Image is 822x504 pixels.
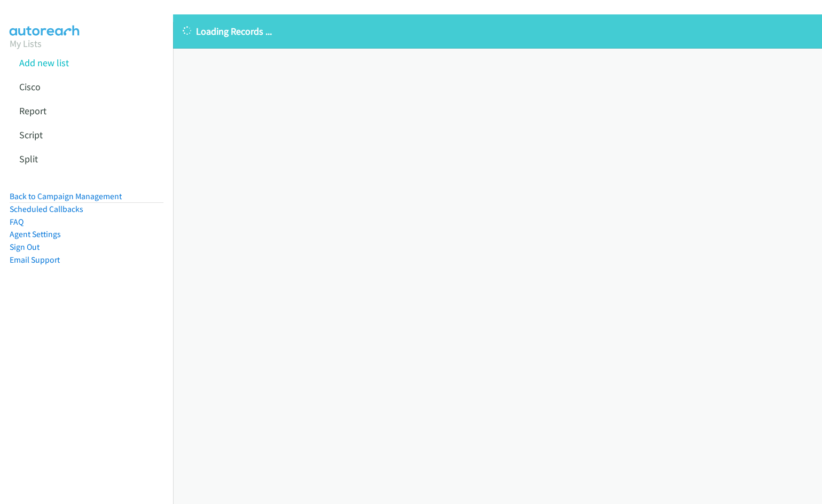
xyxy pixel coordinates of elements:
a: Back to Campaign Management [10,191,122,201]
a: Agent Settings [10,229,61,239]
a: Add new list [19,57,69,69]
a: Scheduled Callbacks [10,204,83,214]
a: Script [19,129,43,141]
a: FAQ [10,217,24,227]
a: My Lists [10,37,42,50]
p: Loading Records ... [183,24,812,38]
a: Sign Out [10,242,40,252]
a: Email Support [10,255,60,265]
a: Split [19,153,38,165]
a: Report [19,105,46,117]
a: Cisco [19,81,41,93]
